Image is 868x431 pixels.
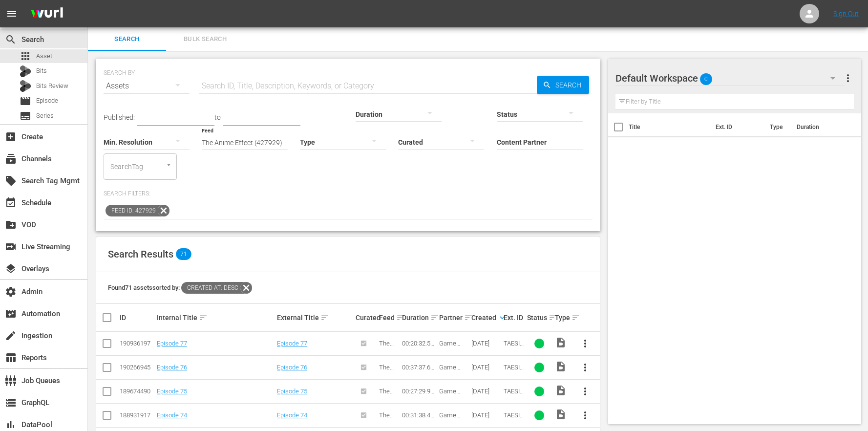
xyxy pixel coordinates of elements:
p: Search Filters: [104,190,593,198]
span: Schedule [5,197,17,209]
span: menu [6,8,18,20]
span: TAESIM0075 [504,388,524,402]
div: External Title [277,312,353,323]
span: more_vert [842,72,854,84]
div: Curated [356,314,376,322]
span: more_vert [579,386,591,397]
span: Video [555,409,567,420]
span: Found 71 assets sorted by: [108,284,252,291]
div: Ext. ID [504,314,524,322]
span: Video [555,361,567,372]
span: Search [5,34,17,45]
span: sort [430,313,439,322]
button: more_vert [842,66,854,90]
span: The Anime Effect [379,364,397,386]
a: Sign Out [833,10,859,18]
div: 189674490 [120,388,154,395]
span: Asset [36,51,52,61]
span: Overlays [5,263,17,275]
span: sort [464,313,473,322]
span: Bits [36,66,47,76]
div: ID [120,314,154,322]
span: more_vert [579,409,591,421]
button: Search [537,76,589,94]
span: Video [555,337,567,348]
div: Duration [402,312,436,323]
div: 190266945 [120,364,154,371]
span: Bulk Search [172,34,238,45]
span: Asset [20,50,31,62]
div: Internal Title [157,312,274,323]
th: Ext. ID [710,113,764,141]
span: TAESIM0077 [504,340,524,354]
a: Episode 75 [277,388,307,395]
div: 188931917 [120,411,154,419]
div: [DATE] [471,388,501,395]
div: Created [471,312,501,323]
span: The Anime Effect [379,340,397,362]
div: 00:20:32.553 [402,340,436,347]
span: keyboard_arrow_down [498,313,507,322]
span: Series [20,110,31,122]
div: Bits [20,65,31,77]
div: Partner [439,312,468,323]
span: Admin [5,286,17,298]
span: sort [199,313,208,322]
div: Status [527,312,552,323]
span: to [214,113,221,121]
span: Video [555,385,567,396]
button: more_vert [573,404,597,427]
span: VOD [5,219,17,231]
span: Create [5,131,17,143]
div: Feed [379,312,399,323]
button: more_vert [573,356,597,379]
a: Episode 74 [157,411,187,419]
a: Episode 74 [277,411,307,419]
span: DataPool [5,419,17,431]
a: Episode 75 [157,388,187,395]
a: Episode 77 [277,340,307,347]
span: TAESIM0074 [504,411,524,426]
span: Episode [36,96,58,106]
a: Episode 77 [157,340,187,347]
button: more_vert [573,380,597,403]
span: Search [94,34,160,45]
img: ans4CAIJ8jUAAAAAAAAAAAAAAAAAAAAAAAAgQb4GAAAAAAAAAAAAAAAAAAAAAAAAJMjXAAAAAAAAAAAAAAAAAAAAAAAAgAT5G... [23,2,70,25]
span: 71 [176,248,191,260]
span: Feed ID: 427929 [106,205,158,216]
div: [DATE] [471,364,501,371]
span: Automation [5,308,17,320]
div: Type [555,312,571,323]
div: 190936197 [120,340,154,347]
span: Episode [20,95,31,107]
div: [DATE] [471,411,501,419]
a: Episode 76 [277,364,307,371]
span: Channels [5,153,17,165]
span: GraphQL [5,397,17,409]
span: Game Show Network [439,388,462,409]
span: Game Show Network [439,364,462,386]
th: Duration [791,113,849,141]
span: Created At: desc [181,282,240,294]
span: Ingestion [5,330,17,342]
span: Live Streaming [5,241,17,253]
div: [DATE] [471,340,501,347]
span: sort [320,313,329,322]
span: Published: [104,113,135,121]
th: Type [764,113,791,141]
span: Job Queues [5,375,17,387]
span: Reports [5,352,17,364]
span: more_vert [579,362,591,373]
span: 0 [700,69,712,89]
div: 00:37:37.622 [402,364,436,371]
span: Search [551,76,589,94]
span: TAESIM0076 [504,364,524,378]
button: Open [164,160,173,170]
th: Title [629,113,710,141]
span: Game Show Network [439,340,462,362]
div: 00:31:38.430 [402,411,436,419]
span: The Anime Effect [379,388,397,409]
span: Search Results [108,248,173,260]
span: sort [396,313,405,322]
button: more_vert [573,332,597,355]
